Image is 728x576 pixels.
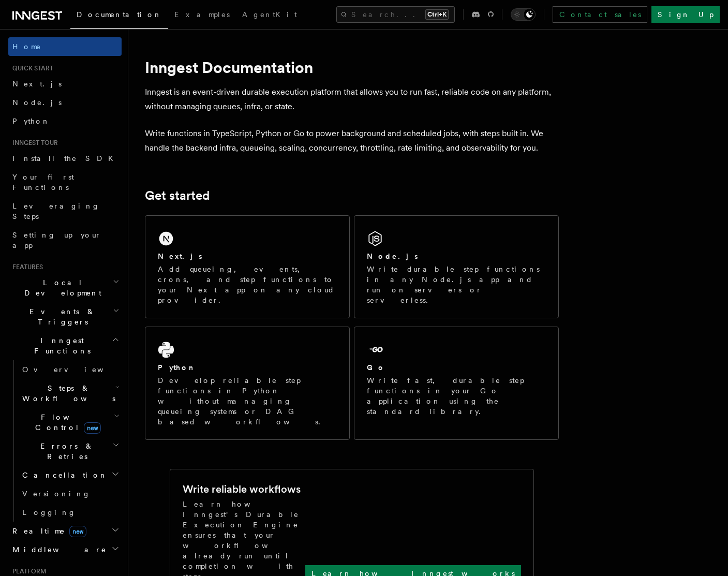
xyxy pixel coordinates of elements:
span: Inngest Functions [8,335,112,356]
span: Platform [8,567,47,575]
button: Cancellation [18,466,122,484]
button: Middleware [8,540,122,559]
a: Leveraging Steps [8,197,122,226]
span: Errors & Retries [18,441,112,462]
span: Local Development [8,277,113,298]
button: Flow Controlnew [18,408,122,437]
p: Add queueing, events, crons, and step functions to your Next app on any cloud provider. [158,264,337,305]
span: Steps & Workflows [18,383,115,404]
a: Overview [18,360,122,379]
span: Node.js [12,98,62,107]
a: PythonDevelop reliable step functions in Python without managing queueing systems or DAG based wo... [145,327,350,440]
span: Flow Control [18,412,114,433]
p: Write durable step functions in any Node.js app and run on servers or serverless. [367,264,546,305]
a: Setting up your app [8,226,122,255]
p: Write functions in TypeScript, Python or Go to power background and scheduled jobs, with steps bu... [145,126,559,155]
span: Documentation [77,10,162,19]
h1: Inngest Documentation [145,58,559,77]
span: new [69,526,86,537]
span: Inngest tour [8,139,58,147]
a: Sign Up [651,6,720,23]
a: Get started [145,188,210,203]
p: Develop reliable step functions in Python without managing queueing systems or DAG based workflows. [158,375,337,427]
button: Local Development [8,273,122,302]
a: Node.js [8,93,122,112]
a: Install the SDK [8,149,122,168]
a: Examples [168,3,236,28]
a: Your first Functions [8,168,122,197]
span: Cancellation [18,470,108,480]
a: Python [8,112,122,130]
div: Inngest Functions [8,360,122,522]
span: Install the SDK [12,154,120,163]
h2: Python [158,362,196,373]
span: Versioning [22,490,91,498]
h2: Go [367,362,385,373]
span: Examples [174,10,230,19]
span: Overview [22,365,129,374]
button: Realtimenew [8,522,122,540]
span: Leveraging Steps [12,202,100,220]
button: Toggle dark mode [511,8,536,21]
a: AgentKit [236,3,303,28]
button: Search...Ctrl+K [336,6,455,23]
span: Python [12,117,50,125]
a: GoWrite fast, durable step functions in your Go application using the standard library. [354,327,559,440]
h2: Write reliable workflows [183,482,301,496]
span: Next.js [12,80,62,88]
p: Inngest is an event-driven durable execution platform that allows you to run fast, reliable code ... [145,85,559,114]
kbd: Ctrl+K [425,9,449,20]
span: Your first Functions [12,173,74,191]
button: Errors & Retries [18,437,122,466]
button: Events & Triggers [8,302,122,331]
a: Node.jsWrite durable step functions in any Node.js app and run on servers or serverless. [354,215,559,318]
h2: Next.js [158,251,202,261]
a: Next.js [8,75,122,93]
a: Contact sales [553,6,647,23]
span: Home [12,41,41,52]
span: Realtime [8,526,86,536]
span: new [84,422,101,434]
span: Features [8,263,43,271]
h2: Node.js [367,251,418,261]
span: Logging [22,508,76,516]
a: Logging [18,503,122,522]
a: Versioning [18,484,122,503]
span: Setting up your app [12,231,101,249]
span: Quick start [8,64,53,72]
a: Next.jsAdd queueing, events, crons, and step functions to your Next app on any cloud provider. [145,215,350,318]
a: Home [8,37,122,56]
span: Middleware [8,544,107,555]
p: Write fast, durable step functions in your Go application using the standard library. [367,375,546,417]
span: Events & Triggers [8,306,113,327]
span: AgentKit [242,10,297,19]
button: Inngest Functions [8,331,122,360]
a: Documentation [70,3,168,29]
button: Steps & Workflows [18,379,122,408]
